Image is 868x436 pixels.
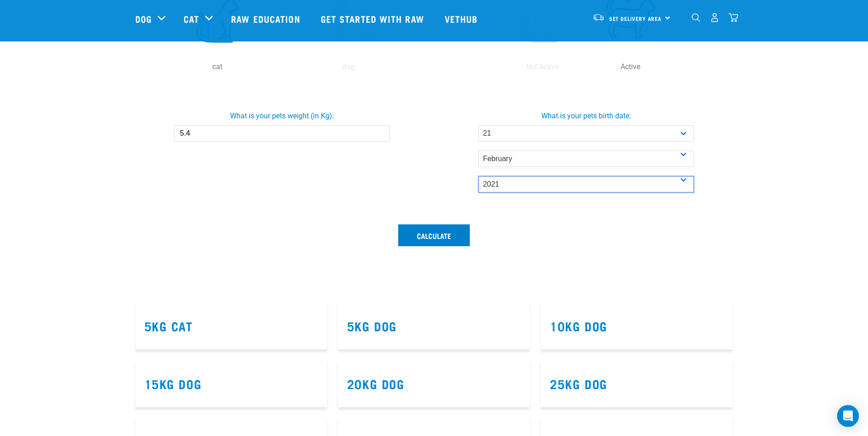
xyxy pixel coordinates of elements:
img: user.png [710,13,719,22]
label: What is your pets birth date: [432,111,740,122]
a: Cat [184,12,199,25]
a: 5kg Cat [144,322,193,329]
img: home-icon-1@2x.png [692,13,700,22]
img: home-icon@2x.png [729,13,738,22]
div: Open Intercom Messenger [837,405,859,427]
img: van-moving.png [592,13,605,21]
button: Calculate [398,224,470,246]
a: Vethub [436,0,489,37]
a: Get started with Raw [312,0,436,37]
p: dog [285,61,412,72]
p: Active [588,61,673,72]
a: 20kg Dog [347,380,405,387]
a: Dog [135,12,152,25]
a: 15kg Dog [144,380,202,387]
p: cat [154,61,281,72]
span: Set Delivery Area [609,17,662,20]
p: Not Active [500,61,585,72]
a: 5kg Dog [347,322,397,329]
a: 10kg Dog [550,322,607,329]
label: What is your pets weight (in Kg): [128,111,436,122]
a: Raw Education [222,0,311,37]
a: 25kg Dog [550,380,607,387]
